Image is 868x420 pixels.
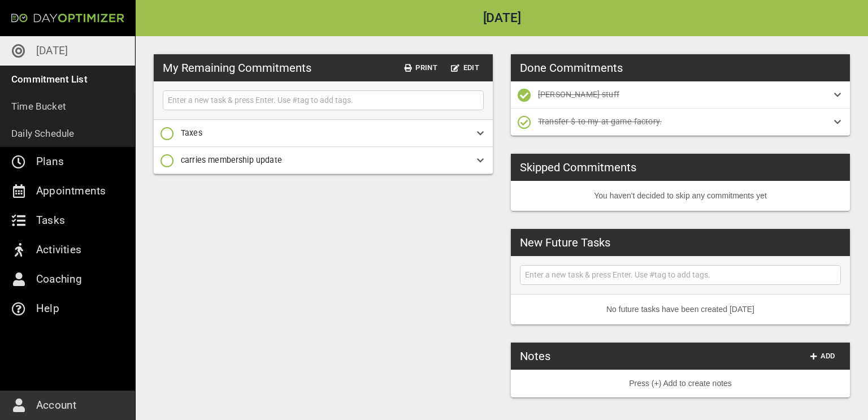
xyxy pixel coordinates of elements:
div: [PERSON_NAME] stuff [511,81,850,109]
p: Coaching [36,270,83,288]
p: Account [36,396,76,414]
div: Taxes [154,120,493,147]
input: Enter a new task & press Enter. Use #tag to add tags. [523,268,838,282]
span: Print [405,62,437,75]
span: Taxes [181,128,202,137]
span: Edit [451,62,479,75]
p: [DATE] [36,42,68,60]
h3: Skipped Commitments [520,159,636,176]
li: No future tasks have been created [DATE] [511,295,850,324]
h3: Notes [520,348,550,365]
span: Add [809,350,836,363]
h3: Done Commitments [520,59,623,76]
div: Transfer $ to my at game factory. [511,109,850,136]
p: Commitment List [11,71,88,87]
span: carries membership update [181,155,282,164]
span: Transfer $ to my at game factory. [538,117,662,126]
h3: My Remaining Commitments [163,59,311,76]
li: You haven't decided to skip any commitments yet [511,181,850,211]
div: carries membership update [154,147,493,174]
h2: [DATE] [136,12,868,25]
p: Daily Schedule [11,125,75,141]
button: Edit [446,59,484,77]
p: Time Bucket [11,98,66,114]
span: [PERSON_NAME] stuff [538,90,619,99]
p: Help [36,300,59,318]
p: Tasks [36,211,65,230]
h3: New Future Tasks [520,234,610,251]
input: Enter a new task & press Enter. Use #tag to add tags. [166,93,481,107]
p: Activities [36,241,81,259]
p: Appointments [36,182,106,200]
button: Print [400,59,442,77]
p: Press (+) Add to create notes [520,378,841,389]
img: Day Optimizer [11,14,124,23]
p: Plans [36,153,64,171]
button: Add [805,348,841,365]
